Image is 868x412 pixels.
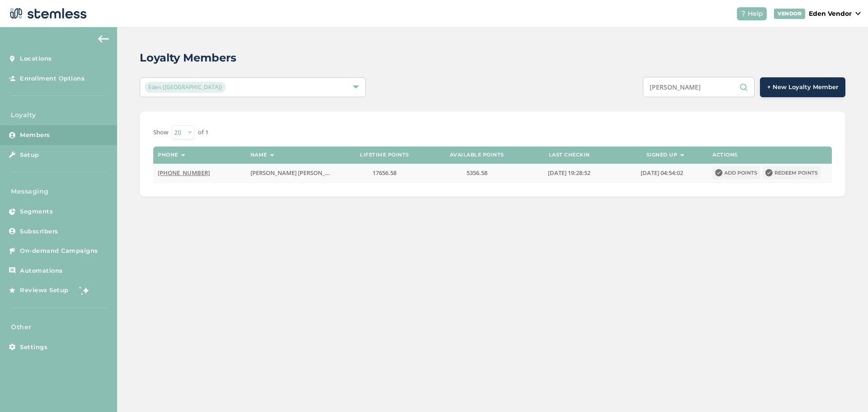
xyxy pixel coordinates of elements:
img: icon-arrow-back-accent-c549486e.svg [98,35,109,43]
iframe: Chat Widget [823,369,868,412]
label: James Wade Campbell [250,169,334,177]
label: 2024-01-22 04:54:02 [620,169,703,177]
label: of 1 [198,128,208,137]
span: Locations [20,54,52,63]
input: Search [643,77,755,97]
span: 17656.58 [373,169,396,177]
button: Redeem points [763,166,821,179]
span: Automations [20,266,63,275]
img: icon_down-arrow-small-66adaf34.svg [855,12,861,15]
h2: Loyalty Members [140,50,236,66]
label: Lifetime points [360,152,409,158]
p: Eden Vendor [809,9,852,19]
span: Subscribers [20,227,58,236]
span: 5356.58 [467,169,487,177]
img: glitter-stars-b7820f95.gif [75,281,94,299]
span: Enrollment Options [20,74,85,83]
span: Settings [20,343,47,352]
label: 2025-08-15 19:28:52 [528,169,611,177]
th: Actions [708,147,832,164]
span: [PHONE_NUMBER] [158,169,210,177]
span: [DATE] 19:28:52 [548,169,590,177]
img: icon-sort-1e1d7615.svg [270,154,274,156]
span: Help [748,9,763,19]
span: Members [20,131,50,140]
label: Show [153,128,168,137]
span: Eden ([GEOGRAPHIC_DATA]) [145,82,226,93]
label: 5356.58 [435,169,519,177]
span: [PERSON_NAME] [PERSON_NAME] [250,169,344,177]
span: [DATE] 04:54:02 [641,169,683,177]
label: Phone [158,152,178,158]
button: + New Loyalty Member [760,77,845,97]
label: Last checkin [549,152,590,158]
label: 17656.58 [343,169,426,177]
label: Available points [450,152,504,158]
span: + New Loyalty Member [767,83,838,92]
label: (918) 906-9384 [158,169,241,177]
div: VENDOR [774,9,805,19]
img: icon-sort-1e1d7615.svg [181,154,185,156]
span: On-demand Campaigns [20,246,98,256]
img: icon-help-white-03924b79.svg [741,11,746,16]
label: Signed up [646,152,678,158]
span: Setup [20,151,39,160]
span: Segments [20,207,53,216]
span: Reviews Setup [20,286,69,295]
img: icon-sort-1e1d7615.svg [680,154,684,156]
img: logo-dark-0685b13c.svg [7,5,87,23]
label: Name [250,152,267,158]
button: Add points [712,166,760,179]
